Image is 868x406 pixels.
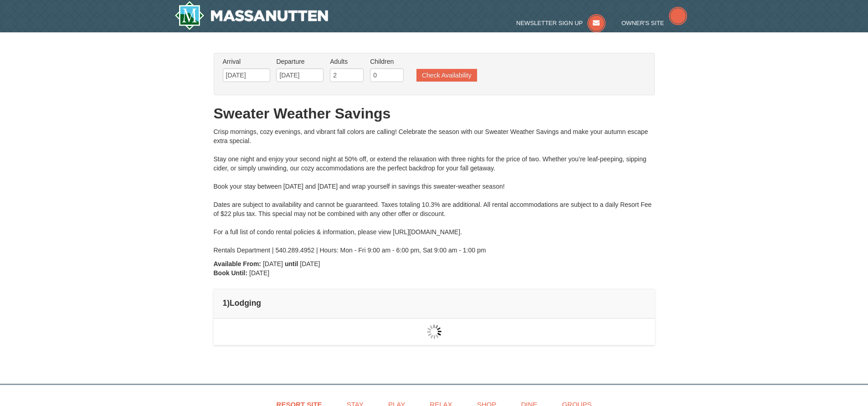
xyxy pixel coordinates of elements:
button: Check Availability [416,69,477,82]
strong: Available From: [214,260,262,267]
label: Arrival [223,57,270,66]
h4: 1 Lodging [223,298,646,308]
span: [DATE] [300,260,320,267]
label: Adults [330,57,364,66]
span: Newsletter Sign Up [516,20,583,26]
div: Crisp mornings, cozy evenings, and vibrant fall colors are calling! Celebrate the season with our... [214,127,655,255]
span: [DATE] [249,269,269,277]
img: wait gif [427,324,442,339]
a: Owner's Site [621,20,687,26]
span: ) [227,298,230,308]
strong: until [285,260,298,267]
a: Newsletter Sign Up [516,20,606,26]
label: Children [370,57,404,66]
a: Massanutten Resort [175,1,329,30]
h1: Sweater Weather Savings [214,104,655,123]
label: Departure [276,57,324,66]
span: Owner's Site [621,20,664,26]
span: [DATE] [263,260,283,267]
img: Massanutten Resort Logo [175,1,329,30]
strong: Book Until: [214,269,248,277]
